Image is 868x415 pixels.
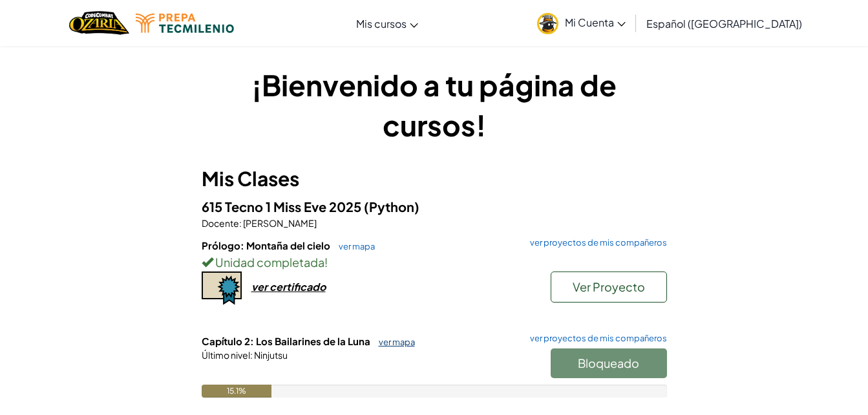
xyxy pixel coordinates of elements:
[202,164,667,193] h3: Mis Clases
[202,271,242,305] img: certificate-icon.png
[531,3,632,43] a: Mi Cuenta
[253,349,288,361] span: Ninjutsu
[202,335,372,347] span: Capítulo 2: Los Bailarines de la Luna
[646,17,802,30] span: Español ([GEOGRAPHIC_DATA])
[524,239,667,247] a: ver proyectos de mis compañeros
[372,337,415,347] a: ver mapa
[551,271,667,303] button: Ver Proyecto
[239,217,242,229] span: :
[332,241,375,251] a: ver mapa
[565,16,626,29] span: Mi Cuenta
[364,198,419,215] span: (Python)
[250,349,253,361] span: :
[640,6,809,41] a: Español ([GEOGRAPHIC_DATA])
[251,280,326,293] div: ver certificado
[356,17,407,30] span: Mis cursos
[202,239,332,251] span: Prólogo: Montaña del cielo
[350,6,425,41] a: Mis cursos
[202,217,239,229] span: Docente
[202,65,667,145] h1: ¡Bienvenido a tu página de cursos!
[136,14,234,33] img: Tecmilenio logo
[202,198,364,215] span: 615 Tecno 1 Miss Eve 2025
[537,13,558,34] img: avatar
[324,255,328,270] span: !
[213,255,324,270] span: Unidad completada
[69,10,129,36] a: Ozaria by CodeCombat logo
[524,334,667,343] a: ver proyectos de mis compañeros
[573,279,645,294] span: Ver Proyecto
[69,10,129,36] img: Home
[242,217,317,229] span: [PERSON_NAME]
[202,349,250,361] span: Último nivel
[202,385,272,398] div: 15.1%
[202,280,326,293] a: ver certificado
